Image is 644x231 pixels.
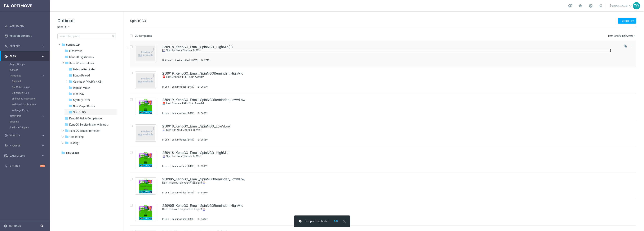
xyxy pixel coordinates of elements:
a: Don’t miss out on your FREE spin! 🎡 [162,207,611,211]
a: 250918_KenoGO_Email_SpinNGO_LowVLow [162,125,231,128]
div: Press SPACE to select this row. [126,146,643,173]
div: In use [162,165,169,168]
div: ID: [199,59,211,62]
img: 35961.jpeg [136,152,155,167]
i: folder [69,98,72,102]
img: noPreview.jpg [136,46,155,61]
div: Realtime Triggers [10,125,49,130]
button: Data Studio keyboard_arrow_right [4,154,45,157]
span: Analyze [10,145,41,147]
div: OptiMobile Push [12,90,49,96]
button: lightbulb Optibot +10 [4,164,45,168]
div: OptiPromo [10,115,41,117]
a: 🎡 Spin For Your Chance To Win! [162,128,611,132]
div: Mission Control [4,31,45,41]
i: lightbulb [4,164,8,168]
i: folder [69,80,73,83]
div: 35961 [201,165,208,168]
i: folder [69,67,72,71]
a: Mission Control [10,31,45,41]
a: [PERSON_NAME]keyboard_arrow_down [610,3,633,9]
i: folder [61,151,65,155]
div: Actions [10,67,49,73]
a: OptiMobile In-App [12,86,40,89]
div: 36081 [201,112,208,115]
a: 250905_KenoGO_Email_SpinNGOReminder_HighMid [162,204,243,207]
img: noPreview.jpg [136,73,155,88]
button: gps_fixed Plan keyboard_arrow_right [4,55,45,58]
div: Embedded Messaging [12,96,49,102]
i: folder [69,110,72,114]
i: keyboard_arrow_right [41,74,45,78]
a: Optimail [12,80,40,83]
a: 🎡 Spin For Your Chance To Win! [162,155,611,158]
div: Not Used [162,59,172,62]
div: ID: [196,138,208,141]
i: folder [65,61,69,65]
a: Dashboard [10,21,45,31]
div: 🎡 Spin For Your Chance To Win! [162,155,620,158]
button: Templates keyboard_arrow_right [10,74,45,77]
div: Last modified: [DATE] [171,165,196,168]
div: OptiMobile In-App [12,84,49,90]
i: folder [69,104,72,108]
span: Explore [10,45,41,47]
div: Analyze [4,144,41,147]
i: play_circle_outline [4,134,8,137]
i: arrow_drop_down [67,25,70,29]
i: folder [69,73,72,77]
div: Streams [10,119,49,125]
div: In use [162,112,169,115]
span: Data Studio [10,155,41,157]
div: Plan [4,55,41,58]
input: Search Template [57,34,116,39]
span: KenoGO [57,25,67,29]
div: 🎡 Spin For Your Chance To Win! [162,128,620,132]
div: Press SPACE to select this row. [126,120,643,146]
h1: Optimail [57,18,116,24]
div: Optibot [4,161,45,171]
a: 250918_KenoGO_Email_SpinNGO_HighMid(1) [162,45,233,49]
div: +10 [40,165,45,167]
button: KenoGO arrow_drop_down [57,25,70,29]
span: search [112,35,115,38]
div: Press SPACE to select this row. [126,173,643,199]
button: close [341,220,347,223]
div: Web Push Notifications [12,102,49,107]
i: folder [65,55,69,59]
img: noPreview.jpg [136,126,155,141]
button: file_copy [623,44,628,49]
div: 🚨 Last Chance: FREE Spin Awaits! [162,102,620,105]
button: more_vert [630,44,634,48]
img: 34849.jpeg [136,178,155,193]
a: Realtime Triggers [10,126,40,129]
i: close [342,219,347,224]
i: folder [65,116,69,120]
div: Templates [10,75,41,77]
i: folder [65,122,69,126]
span: KenoGO Service Mailer + Solus eDM [69,123,109,126]
div: Templates [10,73,49,113]
a: 250919_KenoGO_Email_SpinNGOReminder_HighMid [162,72,243,75]
span: KenoGO Big Winners [69,55,94,59]
div: Data Studio [4,154,41,158]
a: Target Groups [10,63,40,66]
i: folder [69,86,72,90]
div: Last modified: [DATE] [171,85,196,88]
a: Embedded Messaging [12,97,40,100]
span: KenoGO Trade Promotion [69,129,100,132]
span: Onboarding [69,135,84,139]
i: folder [61,43,65,47]
div: OptiPromo keyboard_arrow_right [10,114,45,118]
div: ID: [196,85,208,88]
button: play_circle_outline Execute keyboard_arrow_right [4,134,45,137]
div: In use [162,138,169,141]
span: Mystery Offer [73,98,90,102]
span: IP Warmup [69,49,82,53]
span: keyboard_arrow_down [628,4,633,8]
span: Scheduled [66,43,80,47]
div: In use [162,85,169,88]
div: Dashboard [4,21,45,31]
i: folder [65,49,69,53]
